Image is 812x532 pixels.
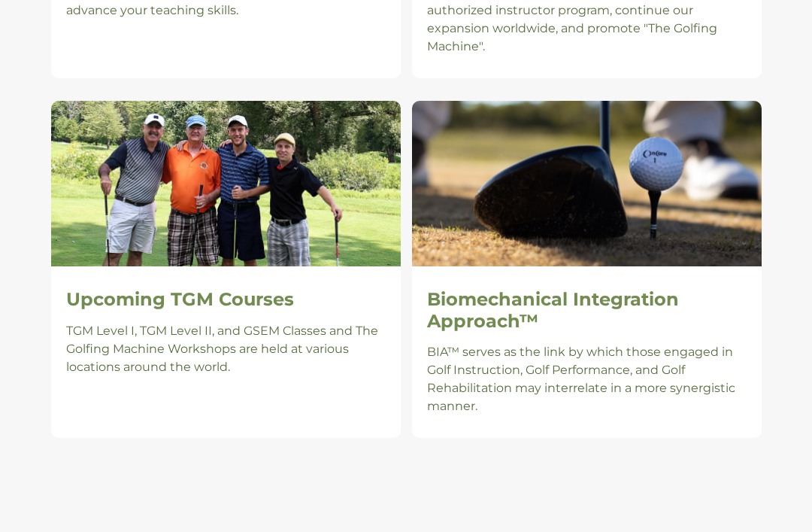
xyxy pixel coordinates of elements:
[51,102,401,439] a: Upcoming TGM Courses TGM Level I, TGM Level II, and GSEM Classes and The Golfing Machine Workshop...
[412,102,762,439] a: Biomechanical Integration Approach™ BIA™ serves as the link by which those engaged in Golf Instru...
[66,290,386,312] h2: Upcoming TGM Courses
[427,344,747,416] p: BIA™ serves as the link by which those engaged in Golf Instruction, Golf Performance, and Golf Re...
[66,323,386,377] p: TGM Level I, TGM Level II, and GSEM Classes and The Golfing Machine Workshops are held at various...
[427,290,747,333] h2: Biomechanical Integration Approach™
